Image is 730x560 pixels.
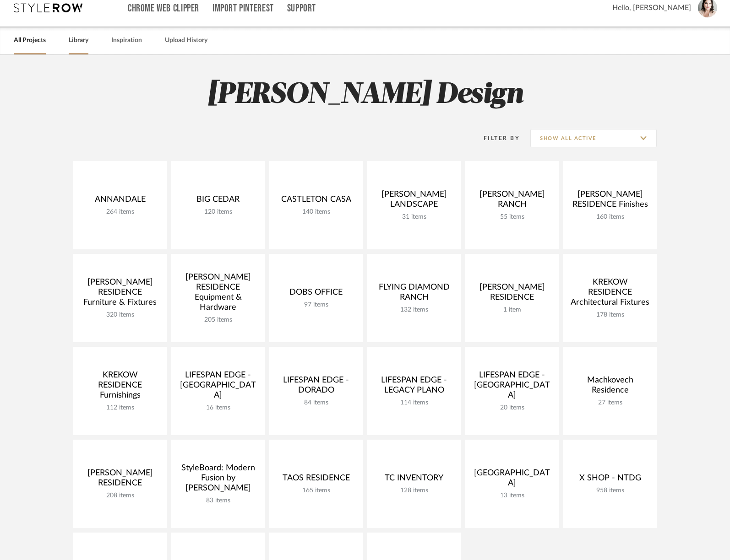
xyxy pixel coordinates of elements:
div: TAOS RESIDENCE [277,473,355,487]
span: Hello, [PERSON_NAME] [612,2,691,13]
div: TC INVENTORY [375,473,453,487]
div: [PERSON_NAME] RANCH [473,189,551,213]
div: LIFESPAN EDGE - [GEOGRAPHIC_DATA] [473,370,551,404]
a: Inspiration [111,34,142,47]
div: 55 items [473,213,551,221]
div: 16 items [179,404,257,412]
div: StyleBoard: Modern Fusion by [PERSON_NAME] [179,463,257,497]
div: [PERSON_NAME] RESIDENCE [473,282,551,306]
div: BIG CEDAR [179,194,257,208]
div: 114 items [375,399,453,407]
div: 140 items [277,208,355,216]
div: 178 items [571,311,649,319]
h2: [PERSON_NAME] Design [35,78,695,112]
div: LIFESPAN EDGE - DORADO [277,375,355,399]
div: CASTLETON CASA [277,194,355,208]
div: 112 items [81,404,159,412]
div: [PERSON_NAME] RESIDENCE Equipment & Hardware [179,272,257,316]
div: 20 items [473,404,551,412]
div: X SHOP - NTDG [571,473,649,487]
div: LIFESPAN EDGE - [GEOGRAPHIC_DATA] [179,370,257,404]
div: FLYING DIAMOND RANCH [375,282,453,306]
div: 83 items [179,497,257,505]
a: Library [69,34,88,47]
div: 205 items [179,316,257,324]
div: KREKOW RESIDENCE Architectural Fixtures [571,277,649,311]
div: 320 items [81,311,159,319]
div: [PERSON_NAME] LANDSCAPE [375,189,453,213]
div: 97 items [277,301,355,309]
div: 120 items [179,208,257,216]
div: Filter By [472,134,520,143]
a: Support [287,5,316,12]
div: [GEOGRAPHIC_DATA] [473,468,551,492]
div: 132 items [375,306,453,314]
div: 13 items [473,492,551,500]
div: Machkovech Residence [571,375,649,399]
div: DOBS OFFICE [277,287,355,301]
div: 208 items [81,492,159,500]
a: Upload History [165,34,207,47]
div: ANNANDALE [81,194,159,208]
div: 160 items [571,213,649,221]
a: Chrome Web Clipper [128,5,199,12]
a: Import Pinterest [212,5,274,12]
div: 1 item [473,306,551,314]
div: [PERSON_NAME] RESIDENCE Finishes [571,189,649,213]
div: 264 items [81,208,159,216]
div: [PERSON_NAME] RESIDENCE Furniture & Fixtures [81,277,159,311]
a: All Projects [14,34,46,47]
div: 84 items [277,399,355,407]
div: 958 items [571,487,649,495]
div: [PERSON_NAME] RESIDENCE [81,468,159,492]
div: 31 items [375,213,453,221]
div: 165 items [277,487,355,495]
div: 128 items [375,487,453,495]
div: LIFESPAN EDGE - LEGACY PLANO [375,375,453,399]
div: KREKOW RESIDENCE Furnishings [81,370,159,404]
div: 27 items [571,399,649,407]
